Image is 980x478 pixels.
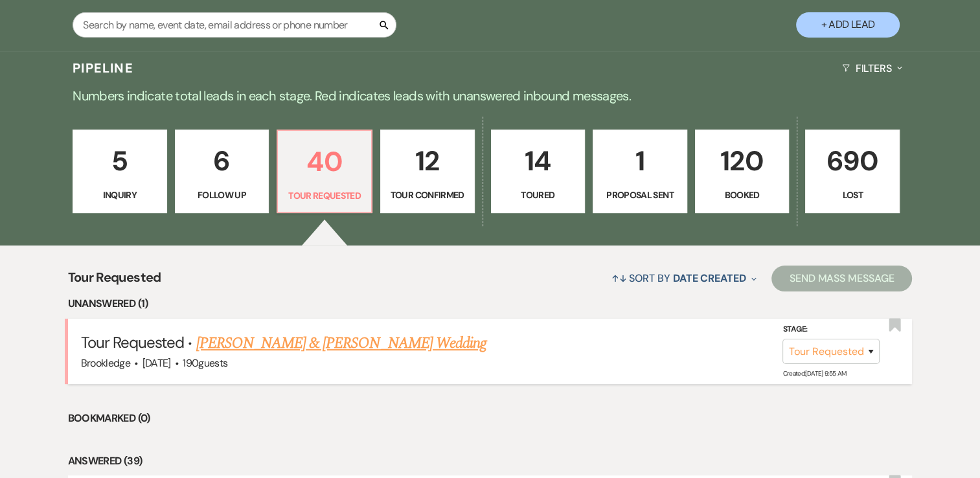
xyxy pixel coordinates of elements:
input: Search by name, event date, email address or phone number [73,12,396,38]
p: Toured [499,188,577,202]
p: 1 [601,139,679,183]
p: Follow Up [183,188,261,202]
p: Proposal Sent [601,188,679,202]
li: Bookmarked (0) [68,410,913,427]
a: 12Tour Confirmed [380,130,475,214]
span: 190 guests [183,356,227,370]
button: + Add Lead [796,12,900,38]
p: Numbers indicate total leads in each stage. Red indicates leads with unanswered inbound messages. [24,85,957,106]
h3: Pipeline [73,59,133,77]
span: [DATE] [142,356,171,370]
p: Tour Requested [286,188,363,203]
p: Booked [703,188,781,202]
span: Tour Requested [68,267,161,295]
span: Created: [DATE] 9:55 AM [782,369,846,378]
a: 6Follow Up [175,130,269,214]
span: ↑↓ [611,271,627,285]
p: 5 [81,139,159,183]
li: Answered (39) [68,453,913,470]
button: Sort By Date Created [606,261,762,295]
a: [PERSON_NAME] & [PERSON_NAME] Wedding [196,332,486,355]
button: Filters [837,51,907,85]
p: 40 [286,140,363,183]
a: 5Inquiry [73,130,167,214]
p: 12 [389,139,466,183]
p: 120 [703,139,781,183]
p: 690 [814,139,891,183]
a: 14Toured [491,130,586,214]
span: Brookledge [81,356,131,370]
p: Inquiry [81,188,159,202]
p: Lost [814,188,891,202]
p: Tour Confirmed [389,188,466,202]
a: 690Lost [805,130,900,214]
a: 1Proposal Sent [593,130,687,214]
a: 40Tour Requested [277,130,372,214]
p: 6 [183,139,261,183]
button: Send Mass Message [771,266,913,291]
label: Stage: [782,323,880,337]
a: 120Booked [695,130,790,214]
p: 14 [499,139,577,183]
span: Tour Requested [81,332,185,352]
span: Date Created [673,271,746,285]
li: Unanswered (1) [68,295,913,312]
